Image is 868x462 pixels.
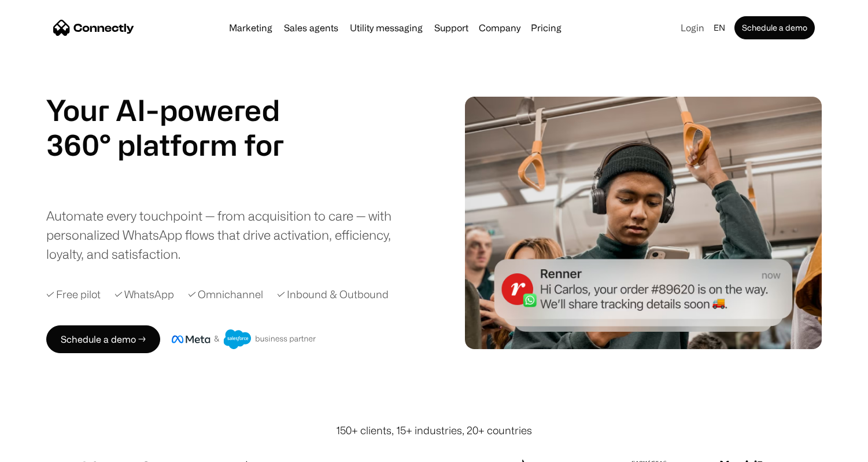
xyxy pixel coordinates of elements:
div: ✓ Inbound & Outbound [277,287,389,302]
div: ✓ WhatsApp [114,287,174,302]
a: Sales agents [279,23,343,32]
div: Company [479,20,520,36]
a: Utility messaging [345,23,427,32]
div: en [714,20,725,36]
img: Meta and Salesforce business partner badge. [172,329,316,349]
a: Login [676,20,709,36]
a: Pricing [526,23,566,32]
div: 150+ clients, 15+ industries, 20+ countries [336,423,532,438]
a: Schedule a demo [734,16,815,39]
div: Automate every touchpoint — from acquisition to care — with personalized WhatsApp flows that driv... [46,206,411,263]
div: ✓ Free pilot [46,287,101,302]
div: carousel [46,162,312,197]
div: en [709,20,732,36]
a: Schedule a demo → [46,325,160,353]
aside: Language selected: English [12,441,69,458]
h1: Your AI-powered 360° platform for [46,93,312,162]
a: Support [430,23,473,32]
a: Marketing [224,23,277,32]
div: Company [475,20,524,36]
a: home [53,19,134,36]
div: ✓ Omnichannel [188,287,263,302]
ul: Language list [23,442,69,458]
